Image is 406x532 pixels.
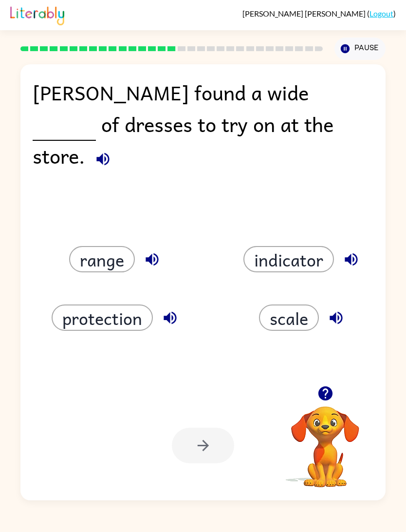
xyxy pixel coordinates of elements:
[277,391,374,489] video: Your browser must support playing .mp4 files to use Literably. Please try using another browser.
[242,9,396,18] div: ( )
[10,4,64,25] img: Literably
[259,304,319,331] button: scale
[243,246,334,272] button: indicator
[242,9,367,18] span: [PERSON_NAME] [PERSON_NAME]
[33,76,374,150] div: [PERSON_NAME] found a wide of dresses to try on at the store.
[52,304,153,331] button: protection
[69,246,135,272] button: range
[369,9,393,18] a: Logout
[334,38,386,60] button: Pause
